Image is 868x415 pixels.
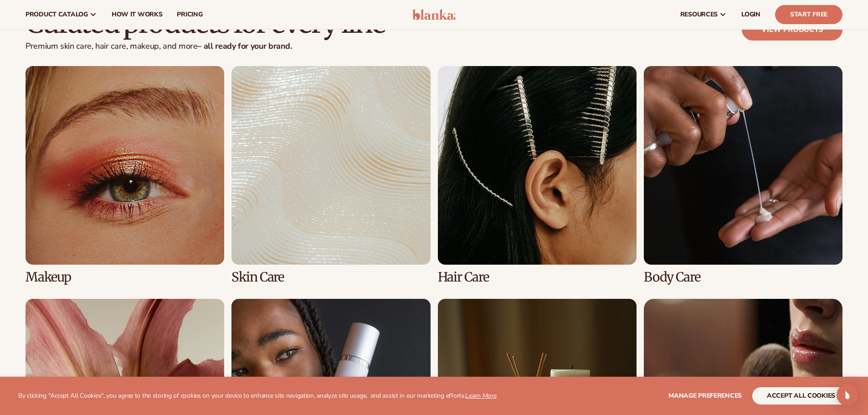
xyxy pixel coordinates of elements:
p: By clicking "Accept All Cookies", you agree to the storing of cookies on your device to enhance s... [18,392,497,400]
span: Manage preferences [668,391,742,400]
span: product catalog [26,11,88,18]
a: Start Free [775,5,842,24]
div: 4 / 8 [644,66,842,284]
img: logo [412,9,456,20]
span: How It Works [112,11,163,18]
div: 1 / 8 [26,66,224,284]
button: Manage preferences [668,387,742,405]
div: 2 / 8 [231,66,430,284]
p: Premium skin care, hair care, makeup, and more [26,41,385,51]
strong: – all ready for your brand. [197,41,292,51]
h3: Hair Care [438,270,637,284]
button: accept all cookies [752,387,850,405]
h3: Skin Care [231,270,430,284]
div: 3 / 8 [438,66,637,284]
h3: Makeup [26,270,224,284]
span: pricing [177,11,202,18]
h3: Body Care [644,270,842,284]
span: LOGIN [741,11,760,18]
div: Open Intercom Messenger [837,384,858,406]
a: Learn More [465,391,496,400]
span: resources [680,11,718,18]
h2: Curated products for every line [26,7,385,38]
